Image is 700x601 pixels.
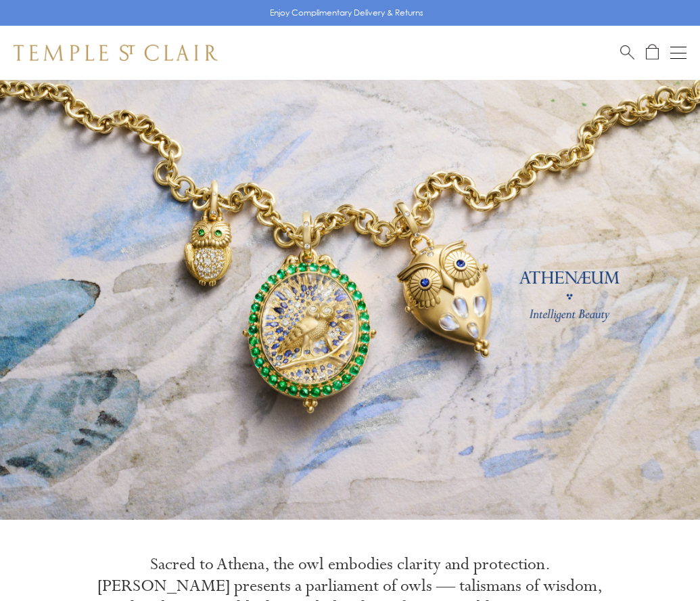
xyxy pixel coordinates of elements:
p: Enjoy Complimentary Delivery & Returns [270,6,423,20]
button: Open navigation [670,45,686,61]
a: Open Shopping Bag [646,44,659,61]
a: Search [620,44,634,61]
img: Temple St. Clair [14,45,218,61]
